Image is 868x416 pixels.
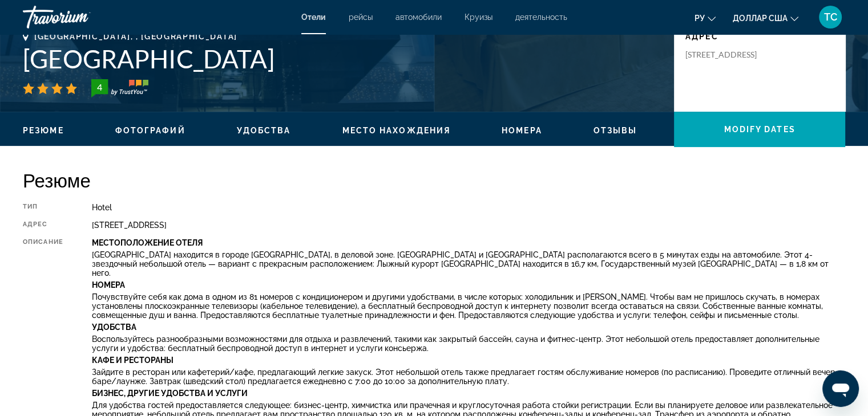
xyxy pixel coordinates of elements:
[23,125,64,136] button: Резюме
[685,50,777,60] p: [STREET_ADDRESS]
[92,280,125,289] b: Номера
[301,13,326,22] a: Отели
[395,13,442,22] a: автомобили
[822,370,859,407] iframe: Кнопка для запуска окна сообщений
[594,126,637,135] span: Отзывы
[115,125,185,136] button: Фотографий
[23,221,63,230] div: адрес
[23,169,845,191] h2: Резюме
[92,356,173,365] b: Кафе И Рестораны
[92,250,845,278] p: [GEOGRAPHIC_DATA] находится в городе [GEOGRAPHIC_DATA], в деловой зоне. [GEOGRAPHIC_DATA] и [GEOG...
[115,126,185,135] span: Фотографий
[685,32,834,41] p: адрес
[733,10,798,26] button: Изменить валюту
[88,80,111,94] div: 4
[23,203,63,212] div: Тип
[92,368,845,386] p: Зайдите в ресторан или кафетерий/кафе, предлагающий легкие закуск. Этот небольшой отель также пре...
[91,79,148,97] img: TrustYou guest rating badge
[92,292,845,320] p: Почувствуйте себя как дома в одном из 81 номеров с кондиционером и другими удобствами, в числе ко...
[724,125,795,134] span: Modify Dates
[342,125,450,136] button: Место нахождения
[23,126,64,135] span: Резюме
[674,112,845,147] button: Modify Dates
[349,13,373,22] a: рейсы
[824,11,837,23] font: ТС
[695,10,716,26] button: Изменить язык
[733,14,788,23] font: доллар США
[237,125,291,136] button: Удобства
[23,2,137,32] a: Травориум
[34,32,237,41] span: [GEOGRAPHIC_DATA], , [GEOGRAPHIC_DATA]
[92,238,203,247] b: Местоположение Отеля
[237,126,291,135] span: Удобства
[502,126,542,135] span: Номера
[92,221,845,230] div: [STREET_ADDRESS]
[594,125,637,136] button: Отзывы
[465,13,492,22] a: Круизы
[815,5,845,29] button: Меню пользователя
[92,203,845,212] div: Hotel
[92,389,248,398] b: Бизнес, Другие Удобства И Услуги
[92,323,136,332] b: Удобства
[502,125,542,136] button: Номера
[342,126,450,135] span: Место нахождения
[23,44,663,74] h1: [GEOGRAPHIC_DATA]
[695,14,705,23] font: ру
[515,13,567,22] a: деятельность
[92,335,845,353] p: Воспользуйтесь разнообразными возможностями для отдыха и развлечений, такими как закрытый бассейн...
